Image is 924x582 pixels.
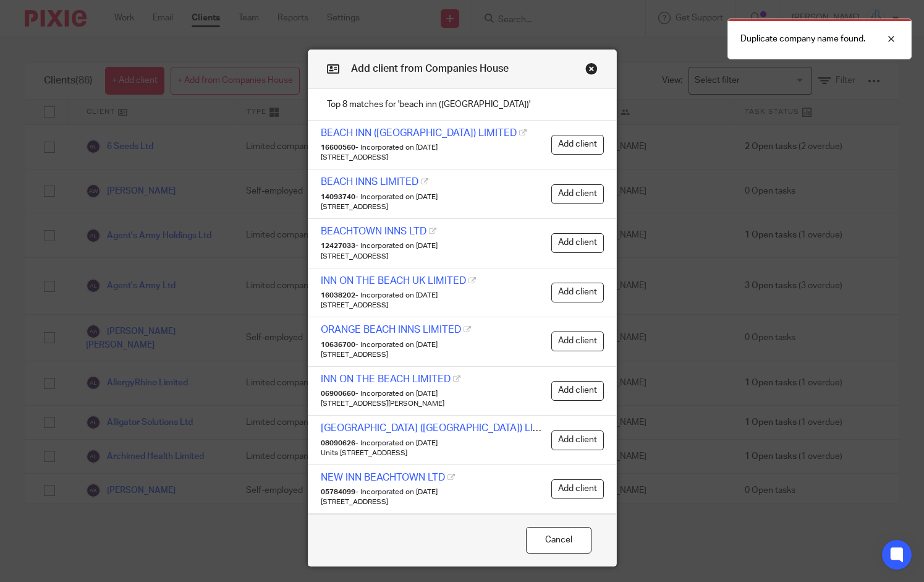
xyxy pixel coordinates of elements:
[321,301,547,310] p: [STREET_ADDRESS]
[321,439,547,448] p: - Incorporated on [DATE]
[321,497,547,507] p: [STREET_ADDRESS]
[321,440,355,447] strong: 08090626
[321,292,355,299] strong: 16038202
[321,226,426,236] a: BEACHTOWN INNS LTD
[321,153,547,163] p: [STREET_ADDRESS]
[308,89,616,121] p: Top 8 matches for 'beach inn ([GEOGRAPHIC_DATA])'
[321,399,547,409] p: [STREET_ADDRESS][PERSON_NAME]
[321,241,547,251] p: - Incorporated on [DATE]
[321,423,563,433] a: [GEOGRAPHIC_DATA] ([GEOGRAPHIC_DATA]) LIMITED
[321,202,547,212] p: [STREET_ADDRESS]
[321,341,355,348] strong: 10636700
[321,374,451,384] a: INN ON THE BEACH LIMITED
[321,242,355,249] strong: 12427033
[321,389,547,399] p: - Incorporated on [DATE]
[321,143,547,153] p: - Incorporated on [DATE]
[551,135,604,155] button: Add client
[321,350,547,360] p: [STREET_ADDRESS]
[321,192,547,202] p: - Incorporated on [DATE]
[740,33,865,45] p: Duplicate company name found.
[321,390,355,397] strong: 06900660
[321,128,517,138] a: BEACH INN ([GEOGRAPHIC_DATA]) LIMITED
[321,252,547,262] p: [STREET_ADDRESS]
[551,184,604,204] button: Add client
[321,448,547,458] p: Units [STREET_ADDRESS]
[585,62,598,75] button: Close modal
[551,283,604,302] button: Add client
[321,177,418,187] a: BEACH INNS LIMITED
[321,291,547,301] p: - Incorporated on [DATE]
[321,473,445,482] a: NEW INN BEACHTOWN LTD
[321,144,355,151] strong: 16600560
[321,276,466,286] a: INN ON THE BEACH UK LIMITED
[321,487,547,497] p: - Incorporated on [DATE]
[321,194,355,200] strong: 14093740
[351,64,509,74] span: Add client from Companies House
[551,233,604,253] button: Add client
[551,381,604,401] button: Add client
[551,479,604,499] button: Add client
[321,340,547,350] p: - Incorporated on [DATE]
[321,325,461,335] a: ORANGE BEACH INNS LIMITED
[551,430,604,450] button: Add client
[321,489,355,495] strong: 05784099
[551,332,604,351] button: Add client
